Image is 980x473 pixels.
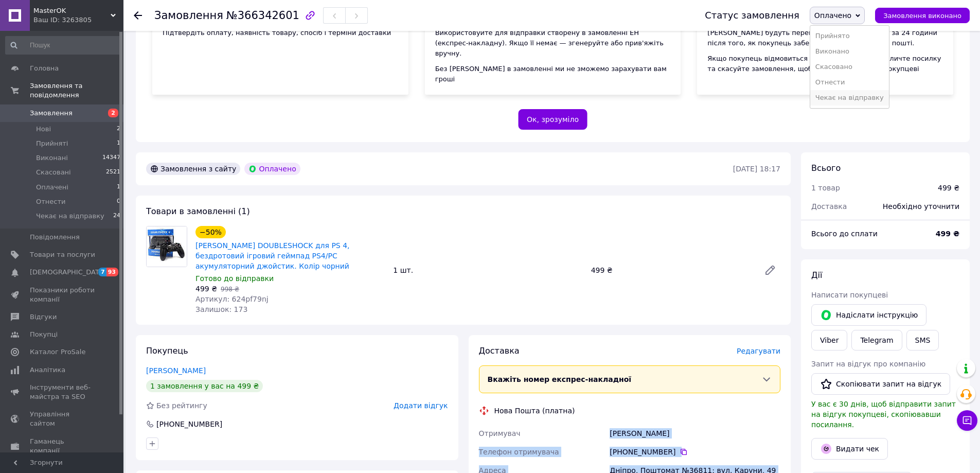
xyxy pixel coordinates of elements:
[30,286,95,304] span: Показники роботи компанії
[156,401,207,410] span: Без рейтингу
[30,410,95,428] span: Управління сайтом
[30,81,123,100] span: Замовлення та повідомлення
[877,195,966,218] div: Необхідно уточнити
[811,400,956,429] span: У вас є 30 днів, щоб відправити запит на відгук покупцеві, скопіювавши посилання.
[705,10,799,21] div: Статус замовлення
[435,28,671,59] div: Використовуйте для відправки створену в замовленні ЕН (експрес-накладну). Якщо її немає — згенеру...
[30,312,57,322] span: Відгуки
[811,230,878,238] span: Всього до сплати
[811,373,950,395] button: Скопіювати запит на відгук
[146,380,263,392] div: 1 замовлення у вас на 499 ₴
[30,330,58,339] span: Покупці
[113,212,120,221] span: 24
[810,59,889,75] li: Скасовано
[30,268,106,277] span: [DEMOGRAPHIC_DATA]
[479,448,559,456] span: Телефон отримувача
[883,12,961,20] span: Замовлення виконано
[36,168,71,177] span: Скасовані
[707,54,943,74] div: Якщо покупець відмовиться від замовлення — відкличте посилку та скасуйте замовлення, щоб гроші по...
[810,28,889,44] li: Прийнято
[147,226,187,267] img: Джойстик DOUBLESHOCK для PS 4, бездротовий ігровий геймпад PS4/PC акумуляторний джойстик. Колір ч...
[851,330,902,351] a: Telegram
[36,125,51,134] span: Нові
[938,183,959,193] div: 499 ₴
[479,429,521,437] span: Отримувач
[811,184,840,192] span: 1 товар
[811,202,847,211] span: Доставка
[608,424,782,443] div: [PERSON_NAME]
[760,260,780,281] a: Редагувати
[492,406,578,416] div: Нова Пошта (платна)
[154,9,223,22] span: Замовлення
[610,447,780,457] div: [PHONE_NUMBER]
[811,360,925,368] span: Запит на відгук про компанію
[30,233,80,242] span: Повідомлення
[587,263,756,277] div: 499 ₴
[195,285,217,293] span: 499 ₴
[810,75,889,90] li: Отнести
[30,365,65,375] span: Аналітика
[810,90,889,106] li: Чекає на відправку
[36,139,68,148] span: Прийняті
[36,197,65,206] span: Отнести
[30,437,95,456] span: Гаманець компанії
[733,165,780,173] time: [DATE] 18:17
[146,346,188,356] span: Покупець
[811,438,888,460] button: Видати чек
[488,375,632,383] span: Вкажіть номер експрес-накладної
[117,183,120,192] span: 1
[936,230,959,238] b: 499 ₴
[134,10,142,21] div: Повернутися назад
[117,125,120,134] span: 2
[30,250,95,259] span: Товари та послуги
[33,6,111,15] span: MasterOK
[737,347,780,355] span: Редагувати
[30,64,59,73] span: Головна
[707,28,943,48] div: [PERSON_NAME] будуть переведені на ваш рахунок за 24 години після того, як покупець забере своє з...
[106,168,120,177] span: 2521
[108,109,118,117] span: 2
[811,163,841,173] span: Всього
[117,139,120,148] span: 1
[435,64,671,84] div: Без [PERSON_NAME] в замовленні ми не зможемо зарахувати вам гроші
[906,330,939,351] button: SMS
[146,163,240,175] div: Замовлення з сайту
[957,410,977,431] button: Чат з покупцем
[389,263,586,277] div: 1 шт.
[117,197,120,206] span: 0
[195,305,247,313] span: Залишок: 173
[811,304,926,326] button: Надіслати інструкцію
[155,419,223,429] div: [PHONE_NUMBER]
[195,295,269,303] span: Артикул: 624pf79nj
[814,11,851,20] span: Оплачено
[811,270,822,280] span: Дії
[811,291,888,299] span: Написати покупцеві
[146,366,206,375] a: [PERSON_NAME]
[98,268,106,276] span: 7
[518,109,587,130] button: Ок, зрозуміло
[36,212,104,221] span: Чекає на відправку
[106,268,118,276] span: 93
[479,346,520,356] span: Доставка
[102,153,120,163] span: 14347
[195,274,274,283] span: Готово до відправки
[146,206,250,216] span: Товари в замовленні (1)
[33,15,123,25] div: Ваш ID: 3263805
[244,163,300,175] div: Оплачено
[811,330,847,351] a: Viber
[36,153,68,163] span: Виконані
[394,401,448,410] span: Додати відгук
[875,8,970,23] button: Замовлення виконано
[30,109,73,118] span: Замовлення
[221,286,239,293] span: 998 ₴
[36,183,68,192] span: Оплачені
[30,347,85,357] span: Каталог ProSale
[195,241,350,270] a: [PERSON_NAME] DOUBLESHOCK для PS 4, бездротовий ігровий геймпад PS4/PC акумуляторний джойстик. Ко...
[226,9,299,22] span: №366342601
[810,44,889,59] li: Виконано
[5,36,121,55] input: Пошук
[30,383,95,401] span: Інструменти веб-майстра та SEO
[195,226,226,238] div: −50%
